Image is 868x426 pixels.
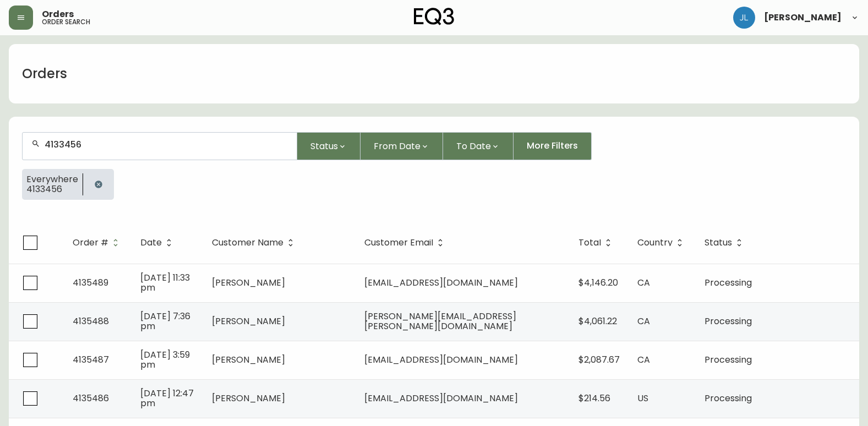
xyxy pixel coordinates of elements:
[73,353,109,366] span: 4135487
[73,239,108,246] span: Order #
[26,184,78,194] span: 4133456
[22,64,67,83] h1: Orders
[514,132,592,160] button: More Filters
[705,276,752,289] span: Processing
[297,132,361,160] button: Status
[212,239,283,246] span: Customer Name
[637,353,650,366] span: CA
[364,310,516,332] span: [PERSON_NAME][EMAIL_ADDRESS][PERSON_NAME][DOMAIN_NAME]
[456,139,491,153] span: To Date
[45,139,288,150] input: Search
[42,10,74,19] span: Orders
[637,392,648,405] span: US
[140,310,190,332] span: [DATE] 7:36 pm
[578,238,615,248] span: Total
[73,238,123,248] span: Order #
[212,353,285,366] span: [PERSON_NAME]
[374,139,421,153] span: From Date
[578,239,601,246] span: Total
[527,140,578,152] span: More Filters
[73,392,109,405] span: 4135486
[637,315,650,327] span: CA
[578,276,618,289] span: $4,146.20
[361,132,443,160] button: From Date
[26,174,78,184] span: Everywhere
[637,238,687,248] span: Country
[364,353,518,366] span: [EMAIL_ADDRESS][DOMAIN_NAME]
[364,392,518,405] span: [EMAIL_ADDRESS][DOMAIN_NAME]
[73,276,108,289] span: 4135489
[140,271,190,294] span: [DATE] 11:33 pm
[705,353,752,366] span: Processing
[73,315,109,327] span: 4135488
[443,132,514,160] button: To Date
[310,139,338,153] span: Status
[212,276,285,289] span: [PERSON_NAME]
[764,13,842,22] span: [PERSON_NAME]
[705,315,752,327] span: Processing
[705,238,746,248] span: Status
[364,276,518,289] span: [EMAIL_ADDRESS][DOMAIN_NAME]
[140,348,190,371] span: [DATE] 3:59 pm
[578,353,620,366] span: $2,087.67
[637,239,673,246] span: Country
[212,238,298,248] span: Customer Name
[705,392,752,405] span: Processing
[140,387,194,409] span: [DATE] 12:47 pm
[705,239,732,246] span: Status
[140,239,162,246] span: Date
[42,19,90,25] h5: order search
[364,239,433,246] span: Customer Email
[578,392,610,405] span: $214.56
[140,238,176,248] span: Date
[578,315,617,327] span: $4,061.22
[733,7,755,29] img: 1c9c23e2a847dab86f8017579b61559c
[212,392,285,405] span: [PERSON_NAME]
[414,8,455,25] img: logo
[637,276,650,289] span: CA
[212,315,285,327] span: [PERSON_NAME]
[364,238,447,248] span: Customer Email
